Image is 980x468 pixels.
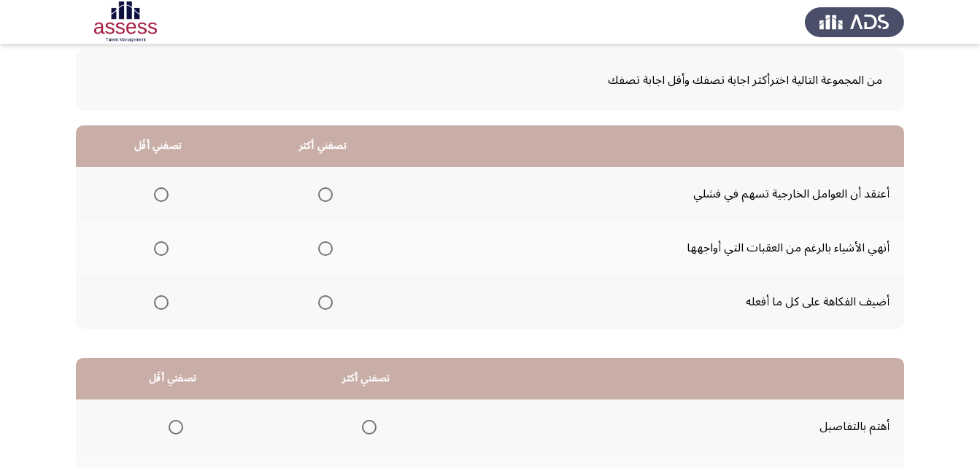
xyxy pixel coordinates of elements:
mat-radio-group: Select an option [148,235,169,260]
img: Assessment logo of OCM R1 ASSESS [76,1,175,42]
mat-radio-group: Select an option [163,414,183,439]
mat-radio-group: Select an option [312,182,333,206]
td: أنهي الأشياء بالرغم من العقبات التي أواجهها [405,221,904,275]
td: أضيف الفكاهة على كل ما أفعله [405,275,904,329]
mat-radio-group: Select an option [312,235,333,260]
td: أهتم بالتفاصيل [463,399,904,453]
span: من المجموعة التالية اخترأكثر اجابة تصفك وأقل اجابة تصفك [98,68,882,93]
th: تصفني أكثر [240,125,405,167]
th: تصفني أقَل [76,358,269,399]
mat-radio-group: Select an option [148,289,169,314]
mat-radio-group: Select an option [148,182,169,206]
mat-radio-group: Select an option [312,289,333,314]
th: تصفني أقَل [76,125,240,167]
img: Assess Talent Management logo [805,1,904,42]
td: أعتقد أن العوامل الخارجية تسهم في فشلي [405,167,904,221]
mat-radio-group: Select an option [356,414,377,439]
th: تصفني أكثر [269,358,463,399]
